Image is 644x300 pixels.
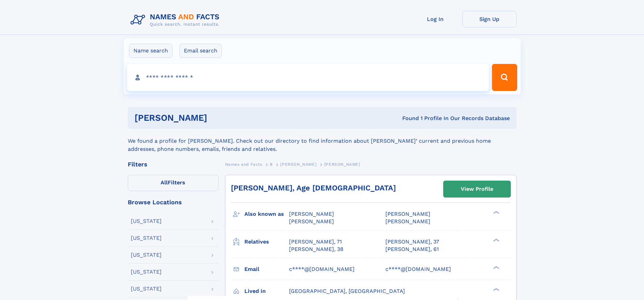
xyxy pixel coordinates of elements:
[385,211,430,217] span: [PERSON_NAME]
[461,181,493,197] div: View Profile
[244,236,289,248] h3: Relatives
[131,286,162,292] div: [US_STATE]
[131,235,162,241] div: [US_STATE]
[280,160,316,168] a: [PERSON_NAME]
[289,246,343,253] a: [PERSON_NAME], 38
[289,218,334,225] span: [PERSON_NAME]
[128,161,218,167] div: Filters
[128,129,517,153] div: We found a profile for [PERSON_NAME]. Check out our directory to find information about [PERSON_N...
[492,64,517,91] button: Search Button
[128,175,218,191] label: Filters
[231,184,396,192] a: [PERSON_NAME], Age [DEMOGRAPHIC_DATA]
[180,44,222,58] label: Email search
[289,238,342,246] a: [PERSON_NAME], 71
[408,11,462,27] a: Log In
[244,263,289,275] h3: Email
[161,179,168,186] span: All
[385,246,439,253] a: [PERSON_NAME], 61
[244,285,289,297] h3: Lived in
[128,199,218,205] div: Browse Locations
[244,208,289,220] h3: Also known as
[444,181,510,197] a: View Profile
[131,218,162,224] div: [US_STATE]
[305,115,510,122] div: Found 1 Profile In Our Records Database
[129,44,172,58] label: Name search
[289,211,334,217] span: [PERSON_NAME]
[492,238,500,242] div: ❯
[280,162,316,167] span: [PERSON_NAME]
[131,269,162,275] div: [US_STATE]
[385,238,439,246] a: [PERSON_NAME], 37
[127,64,489,91] input: search input
[135,114,305,122] h1: [PERSON_NAME]
[492,265,500,270] div: ❯
[462,11,517,27] a: Sign Up
[131,252,162,258] div: [US_STATE]
[270,160,273,168] a: B
[225,160,262,168] a: Names and Facts
[492,287,500,292] div: ❯
[492,210,500,215] div: ❯
[324,162,360,167] span: [PERSON_NAME]
[270,162,273,167] span: B
[128,11,225,29] img: Logo Names and Facts
[289,288,405,294] span: [GEOGRAPHIC_DATA], [GEOGRAPHIC_DATA]
[385,218,430,225] span: [PERSON_NAME]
